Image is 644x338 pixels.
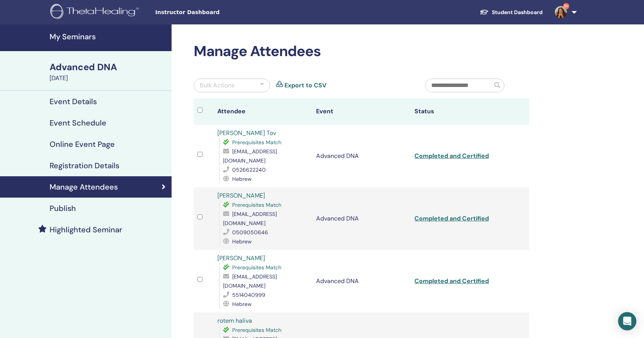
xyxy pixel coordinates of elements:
[232,229,268,236] span: 0509050646
[155,8,270,16] span: Instructor Dashboard
[474,5,549,19] a: Student Dashboard
[50,204,76,213] h4: Publish
[232,166,266,173] span: 0526622240
[232,201,281,208] span: Prerequisites Match
[223,148,277,164] span: [EMAIL_ADDRESS][DOMAIN_NAME]
[50,161,119,170] h4: Registration Details
[50,4,141,21] img: logo.png
[50,140,115,149] h4: Online Event Page
[232,327,281,333] span: Prerequisites Match
[214,98,312,125] th: Attendee
[414,152,489,160] a: Completed and Certified
[217,129,276,137] a: [PERSON_NAME] Tov
[312,250,411,312] td: Advanced DNA
[232,301,252,307] span: Hebrew
[223,273,277,289] span: [EMAIL_ADDRESS][DOMAIN_NAME]
[232,264,281,271] span: Prerequisites Match
[194,43,529,60] h2: Manage Attendees
[232,175,252,182] span: Hebrew
[232,238,252,245] span: Hebrew
[618,312,636,330] div: Open Intercom Messenger
[50,97,97,106] h4: Event Details
[217,192,265,200] a: [PERSON_NAME]
[480,9,489,15] img: graduation-cap-white.svg
[45,61,172,83] a: Advanced DNA[DATE]
[555,6,567,18] img: default.jpg
[414,277,489,285] a: Completed and Certified
[200,81,234,90] div: Bulk Actions
[217,254,265,262] a: [PERSON_NAME]
[284,81,326,90] a: Export to CSV
[50,32,167,41] h4: My Seminars
[312,98,411,125] th: Event
[217,317,252,325] a: rotem haliva
[50,225,122,234] h4: Highlighted Seminar
[312,187,411,250] td: Advanced DNA
[223,211,277,227] span: [EMAIL_ADDRESS][DOMAIN_NAME]
[563,3,569,9] span: 9+
[414,214,489,222] a: Completed and Certified
[50,61,167,74] div: Advanced DNA
[50,118,106,127] h4: Event Schedule
[50,182,118,192] h4: Manage Attendees
[411,98,509,125] th: Status
[312,125,411,187] td: Advanced DNA
[232,139,281,146] span: Prerequisites Match
[50,74,167,83] div: [DATE]
[232,291,265,298] span: 5514040999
